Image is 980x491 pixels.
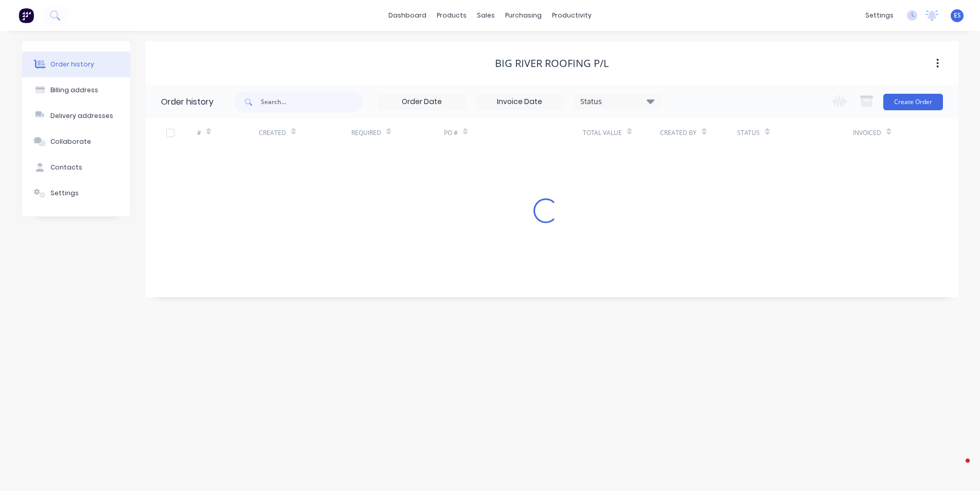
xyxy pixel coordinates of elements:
[476,94,563,110] input: Invoice Date
[50,189,79,198] div: Settings
[50,137,91,146] div: Collaborate
[500,8,547,23] div: purchasing
[259,118,351,147] div: Created
[853,118,915,147] div: Invoiced
[197,118,259,147] div: #
[50,86,98,95] div: Billing address
[737,128,760,138] div: Status
[883,94,943,110] button: Create Order
[737,118,853,147] div: Status
[19,8,34,23] img: Factory
[22,52,130,77] button: Order history
[432,8,472,23] div: products
[495,57,609,70] div: Big River Roofing P/L
[860,8,899,23] div: settings
[574,96,661,107] div: Status
[22,180,130,206] button: Settings
[472,8,500,23] div: sales
[197,128,201,138] div: #
[853,128,881,138] div: Invoiced
[50,111,113,121] div: Delivery addresses
[379,94,465,110] input: Order Date
[161,96,213,108] div: Order history
[50,60,94,69] div: Order history
[22,129,130,155] button: Collaborate
[50,163,82,172] div: Contacts
[660,128,697,138] div: Created By
[583,128,622,138] div: Total Value
[660,118,737,147] div: Created By
[444,118,583,147] div: PO #
[954,11,961,20] span: ES
[22,155,130,180] button: Contacts
[583,118,660,147] div: Total Value
[945,456,970,481] iframe: Intercom live chat
[547,8,597,23] div: productivity
[351,118,444,147] div: Required
[22,77,130,103] button: Billing address
[444,128,458,138] div: PO #
[259,128,286,138] div: Created
[351,128,381,138] div: Required
[261,92,363,112] input: Search...
[22,103,130,129] button: Delivery addresses
[383,8,432,23] a: dashboard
